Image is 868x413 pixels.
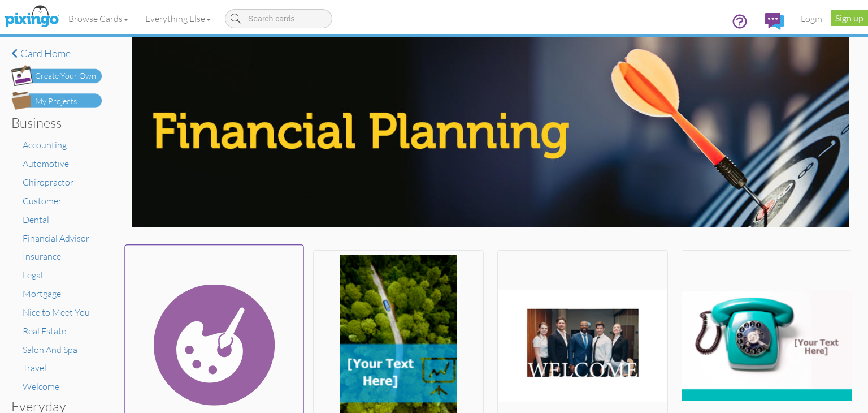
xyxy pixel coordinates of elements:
[23,214,49,225] a: Dental
[23,251,61,262] a: Insurance
[137,5,219,33] a: Everything Else
[132,37,849,227] img: financial-planning.jpg
[23,344,77,355] a: Salon And Spa
[867,412,868,413] iframe: Chat
[23,233,89,244] a: Financial Advisor
[225,9,332,28] input: Search cards
[2,3,62,31] img: pixingo logo
[23,195,62,206] a: Customer
[765,13,784,30] img: comments.svg
[35,70,96,82] div: Create Your Own
[11,65,102,86] img: create-own-button.png
[23,325,66,337] a: Real Estate
[11,92,102,110] img: my-projects-button.png
[23,307,90,318] a: Nice to Meet You
[60,5,137,33] a: Browse Cards
[11,48,102,59] a: Card home
[23,269,43,281] a: Legal
[23,139,67,150] a: Accounting
[35,96,77,107] div: My Projects
[23,158,69,169] a: Automotive
[831,10,868,26] a: Sign up
[23,381,59,392] a: Welcome
[23,177,73,188] a: Chiropractor
[792,5,831,33] a: Login
[23,362,46,373] a: Travel
[11,115,93,130] h3: Business
[23,288,61,299] a: Mortgage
